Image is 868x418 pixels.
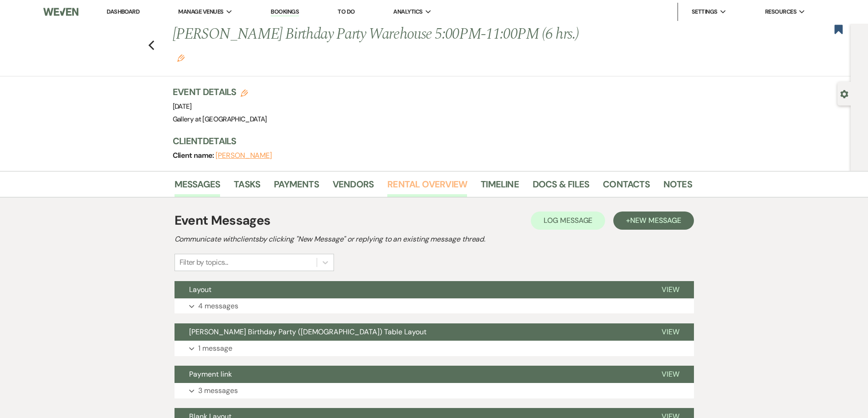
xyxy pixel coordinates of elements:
[175,281,647,298] button: Layout
[189,327,426,337] span: [PERSON_NAME] Birthday Party ([DEMOGRAPHIC_DATA]) Table Layout
[338,8,354,15] a: To Do
[333,177,374,197] a: Vendors
[175,366,647,383] button: Payment link
[175,177,221,197] a: Messages
[178,7,223,16] span: Manage Venues
[180,257,228,268] div: Filter by topics...
[387,177,467,197] a: Rental Overview
[630,216,681,225] span: New Message
[544,216,592,225] span: Log Message
[107,8,139,15] a: Dashboard
[662,285,679,294] span: View
[393,7,422,16] span: Analytics
[533,177,589,197] a: Docs & Files
[692,7,718,16] span: Settings
[613,212,693,230] button: +New Message
[175,211,271,230] h1: Event Messages
[765,7,796,16] span: Resources
[198,300,238,312] p: 4 messages
[175,323,647,341] button: [PERSON_NAME] Birthday Party ([DEMOGRAPHIC_DATA]) Table Layout
[173,24,581,67] h1: [PERSON_NAME] Birthday Party Warehouse 5:00PM-11:00PM (6 hrs.)
[175,298,694,314] button: 4 messages
[662,327,679,337] span: View
[216,152,272,159] button: [PERSON_NAME]
[234,177,260,197] a: Tasks
[175,234,694,245] h2: Communicate with clients by clicking "New Message" or replying to an existing message thread.
[481,177,519,197] a: Timeline
[189,285,211,294] span: Layout
[198,385,238,397] p: 3 messages
[198,342,232,354] p: 1 message
[647,281,694,298] button: View
[647,366,694,383] button: View
[663,177,692,197] a: Notes
[177,54,185,62] button: Edit
[531,212,605,230] button: Log Message
[43,2,78,21] img: Weven Logo
[274,177,319,197] a: Payments
[173,151,216,160] span: Client name:
[603,177,650,197] a: Contacts
[175,383,694,398] button: 3 messages
[647,323,694,341] button: View
[173,135,683,147] h3: Client Details
[173,115,267,124] span: Gallery at [GEOGRAPHIC_DATA]
[271,8,299,16] a: Bookings
[840,89,848,98] button: Open lead details
[175,341,694,356] button: 1 message
[173,86,267,98] h3: Event Details
[173,102,192,111] span: [DATE]
[189,369,232,379] span: Payment link
[662,369,679,379] span: View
